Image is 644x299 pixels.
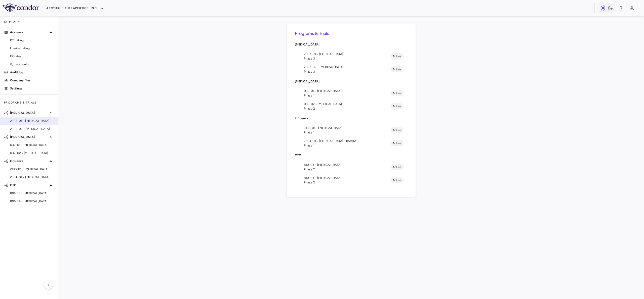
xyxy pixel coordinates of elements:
p: Company files [10,78,54,83]
li: 032-01 • [MEDICAL_DATA]Phase 1Active [295,87,408,100]
li: 2303-01 • [MEDICAL_DATA]Phase 3Active [295,50,408,63]
p: Accruals [10,30,48,34]
span: Phase 1 [304,93,390,98]
p: Influenza [295,116,408,121]
span: Active [390,141,404,145]
span: Active [390,54,404,59]
li: 810-04 • [MEDICAL_DATA]Phase 2Active [295,174,408,187]
span: 810-03 • [MEDICAL_DATA] [304,163,390,167]
span: 2304-01 • [MEDICAL_DATA] - BARDA [10,175,54,179]
h6: Programs & Trials [295,30,408,37]
p: Influenza [10,159,48,163]
p: OTC [10,183,48,187]
p: Settings [10,86,54,91]
span: Phase 3 [304,69,390,74]
span: PO listing [10,38,54,42]
p: [MEDICAL_DATA] [295,42,408,47]
span: 2303-01 • [MEDICAL_DATA] [304,52,390,56]
span: 2303-01 • [MEDICAL_DATA] [10,119,54,123]
span: 810-04 • [MEDICAL_DATA] [10,199,54,204]
p: [MEDICAL_DATA] [10,111,48,115]
li: 2303-02 • [MEDICAL_DATA]Phase 3Active [295,63,408,76]
p: [MEDICAL_DATA] [295,79,408,84]
div: Influenza [295,113,408,124]
span: 2303-02 • [MEDICAL_DATA] [10,127,54,131]
span: 2304-01 • [MEDICAL_DATA] - BARDA [304,139,390,143]
span: 032-02 • [MEDICAL_DATA] [304,102,390,106]
span: Active [390,165,404,169]
span: G/L accounts [10,62,54,67]
span: Phase 2 [304,180,390,185]
span: Phase 1 [304,143,390,148]
li: 2138-01 • [MEDICAL_DATA]Phase 1Active [295,124,408,137]
span: Phase 2 [304,106,390,111]
li: 2304-01 • [MEDICAL_DATA] - BARDAPhase 1Active [295,137,408,150]
span: 2303-02 • [MEDICAL_DATA] [304,65,390,69]
li: 032-02 • [MEDICAL_DATA]Phase 2Active [295,100,408,113]
span: Phase 1 [304,130,390,135]
span: Phase 2 [304,167,390,172]
span: FX rates [10,54,54,59]
span: Active [390,67,404,72]
span: 2138-01 • [MEDICAL_DATA] [10,167,54,171]
p: [MEDICAL_DATA] [10,135,48,139]
span: Active [390,128,404,132]
button: Arcturus Therapeutics, Inc. [46,4,104,12]
span: 032-01 • [MEDICAL_DATA] [304,89,390,93]
span: Active [390,104,404,109]
span: 810-04 • [MEDICAL_DATA] [304,176,390,180]
span: Active [390,91,404,95]
p: OTC [295,153,408,158]
span: Phase 3 [304,56,390,61]
span: 810-03 • [MEDICAL_DATA] [10,191,54,195]
div: [MEDICAL_DATA] [295,39,408,50]
span: 032-01 • [MEDICAL_DATA] [10,143,54,147]
span: 032-02 • [MEDICAL_DATA] [10,151,54,155]
img: logo-full-BYUhSk78.svg [3,4,39,12]
li: 810-03 • [MEDICAL_DATA]Phase 2Active [295,161,408,174]
div: [MEDICAL_DATA] [295,76,408,87]
span: Active [390,178,404,182]
p: Audit log [10,70,54,75]
span: 2138-01 • [MEDICAL_DATA] [304,126,390,130]
div: OTC [295,150,408,161]
span: Invoice listing [10,46,54,51]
